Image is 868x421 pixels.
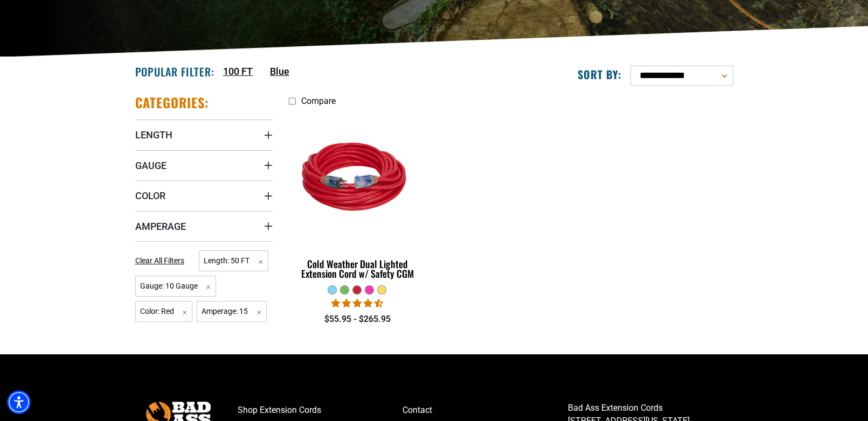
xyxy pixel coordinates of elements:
[135,190,165,202] span: Color
[135,65,214,79] h2: Popular Filter:
[331,298,383,308] span: 4.62 stars
[289,313,426,326] div: $55.95 - $265.95
[135,94,210,111] h2: Categories:
[135,255,189,266] a: Clear All Filters
[135,306,193,316] a: Color: Red
[135,211,273,241] summary: Amperage
[301,96,335,106] span: Compare
[135,120,273,150] summary: Length
[197,306,267,316] a: Amperage: 15
[289,259,426,278] div: Cold Weather Dual Lighted Extension Cord w/ Safety CGM
[135,301,193,322] span: Color: Red
[135,150,273,180] summary: Gauge
[135,180,273,210] summary: Color
[289,117,425,241] img: Red
[238,402,403,419] a: Shop Extension Cords
[289,111,426,285] a: Red Cold Weather Dual Lighted Extension Cord w/ Safety CGM
[135,129,172,141] span: Length
[135,276,217,297] span: Gauge: 10 Gauge
[199,250,268,271] span: Length: 50 FT
[402,402,568,419] a: Contact
[135,280,217,291] a: Gauge: 10 Gauge
[135,220,186,233] span: Amperage
[223,64,253,79] a: 100 FT
[578,67,622,81] label: Sort by:
[135,159,166,172] span: Gauge
[7,390,31,414] div: Accessibility Menu
[199,255,268,265] a: Length: 50 FT
[197,301,267,322] span: Amperage: 15
[135,256,184,265] span: Clear All Filters
[270,64,289,79] a: Blue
